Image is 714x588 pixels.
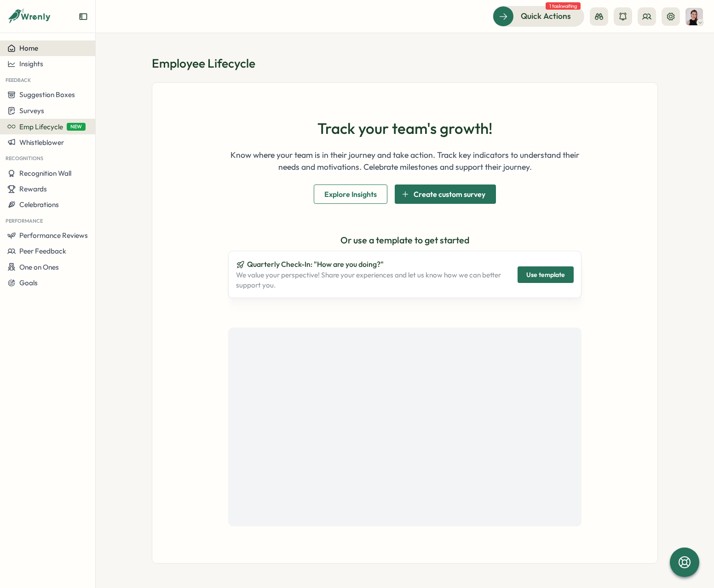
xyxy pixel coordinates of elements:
[19,59,43,68] span: Insights
[324,185,377,203] span: Explore Insights
[546,2,581,10] span: 1 task waiting
[19,90,75,99] span: Suggestion Boxes
[19,231,88,240] span: Performance Reviews
[521,10,571,22] span: Quick Actions
[685,8,703,25] img: Axi Molnar
[152,55,658,71] h1: Employee Lifecycle
[317,120,493,138] h1: Track your team's growth!
[19,247,66,255] span: Peer Feedback
[79,12,88,21] button: Expand sidebar
[19,278,38,287] span: Goals
[19,169,71,178] span: Recognition Wall
[19,44,38,52] span: Home
[314,184,387,204] button: Explore Insights
[67,123,86,131] span: NEW
[228,149,582,173] p: Know where your team is in their journey and take action. Track key indicators to understand thei...
[19,263,59,271] span: One on Ones
[19,106,44,115] span: Surveys
[236,259,507,270] p: Quarterly Check-In: "How are you doing?"
[228,233,582,248] p: Or use a template to get started
[19,138,64,147] span: Whistleblower
[19,122,63,131] span: Emp Lifecycle
[493,6,584,26] button: Quick Actions
[228,328,582,526] iframe: YouTube video player
[518,266,574,283] button: Use template
[395,184,496,204] button: Create custom survey
[236,270,507,290] p: We value your perspective! Share your experiences and let us know how we can better support you.
[19,200,59,209] span: Celebrations
[19,184,47,193] span: Rewards
[414,185,485,203] span: Create custom survey
[526,267,565,282] span: Use template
